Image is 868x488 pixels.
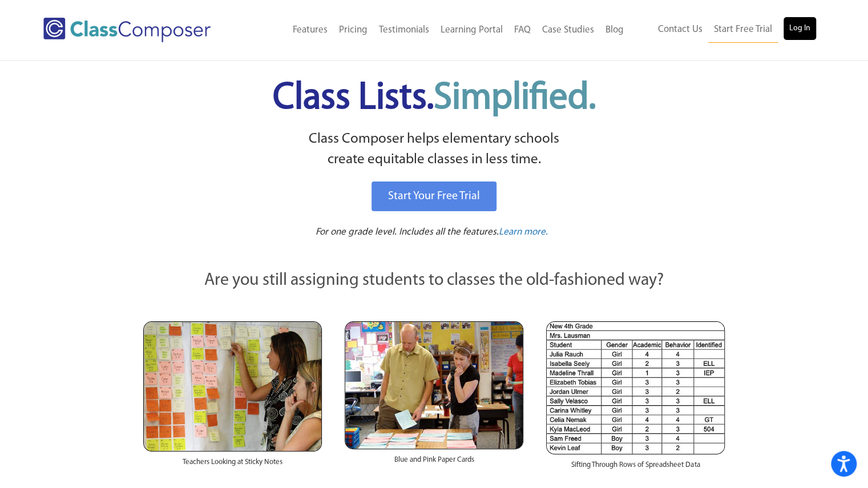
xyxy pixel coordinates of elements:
a: Log In [784,17,816,40]
nav: Header Menu [247,18,629,43]
a: Learning Portal [435,18,508,43]
a: Pricing [333,18,373,43]
a: Case Studies [536,18,600,43]
a: FAQ [508,18,536,43]
a: Contact Us [652,17,708,42]
a: Blog [600,18,629,43]
p: Are you still assigning students to classes the old-fashioned way? [143,268,725,293]
span: For one grade level. Includes all the features. [316,227,499,237]
a: Learn more. [499,225,548,240]
nav: Header Menu [629,17,816,43]
span: Simplified. [434,80,596,117]
span: Start Your Free Trial [388,191,480,202]
a: Testimonials [373,18,435,43]
img: Class Composer [43,18,211,42]
div: Teachers Looking at Sticky Notes [143,451,322,479]
div: Blue and Pink Paper Cards [345,449,523,477]
img: Spreadsheets [546,321,725,454]
span: Class Lists. [273,80,596,117]
a: Features [287,18,333,43]
img: Teachers Looking at Sticky Notes [143,321,322,451]
img: Blue and Pink Paper Cards [345,321,523,449]
a: Start Free Trial [708,17,778,43]
span: Learn more. [499,227,548,237]
p: Class Composer helps elementary schools create equitable classes in less time. [142,129,727,171]
div: Sifting Through Rows of Spreadsheet Data [546,454,725,482]
a: Start Your Free Trial [372,182,496,211]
